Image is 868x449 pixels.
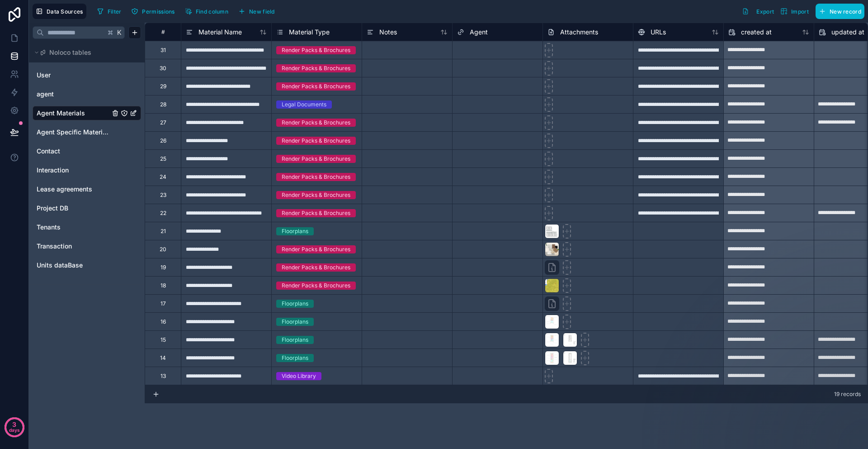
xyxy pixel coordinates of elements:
[33,182,141,196] div: Lease agreements
[282,82,350,91] div: Render Packs & Brochures
[282,300,308,308] div: Floorplans
[33,201,141,215] div: Project DB
[160,173,166,181] div: 24
[160,65,166,72] div: 30
[379,28,397,37] span: Notes
[282,100,326,109] div: Legal Documents
[37,204,68,213] span: Project DB
[37,147,110,156] a: Contact
[12,420,16,429] p: 3
[282,372,316,380] div: Video Library
[160,83,166,90] div: 29
[37,166,110,175] a: Interaction
[37,261,110,270] a: Units dataBase
[160,155,166,162] div: 25
[33,144,141,158] div: Contact
[282,263,350,272] div: Render Packs & Brochures
[33,87,141,101] div: agent
[37,223,110,232] a: Tenants
[37,71,51,80] span: User
[282,191,350,199] div: Render Packs & Brochures
[37,128,110,137] a: Agent Specific Materials
[756,8,774,15] span: Export
[282,173,350,181] div: Render Packs & Brochures
[160,210,166,217] div: 22
[128,5,178,18] button: Permissions
[37,109,85,118] span: Agent Materials
[160,318,166,325] div: 16
[37,185,92,194] span: Lease agreements
[160,137,166,144] div: 26
[198,28,242,37] span: Material Name
[282,318,308,326] div: Floorplans
[560,28,598,37] span: Attachments
[37,185,110,194] a: Lease agreements
[282,119,350,127] div: Render Packs & Brochures
[282,245,350,253] div: Render Packs & Brochures
[33,4,86,19] button: Data Sources
[777,4,812,19] button: Import
[196,8,228,15] span: Find column
[282,209,350,217] div: Render Packs & Brochures
[282,46,350,54] div: Render Packs & Brochures
[37,109,110,118] a: Agent Materials
[160,228,166,235] div: 21
[33,125,141,139] div: Agent Specific Materials
[160,282,166,289] div: 18
[816,4,864,19] button: New record
[33,68,141,82] div: User
[160,373,166,380] div: 13
[235,5,278,18] button: New field
[182,5,231,18] button: Find column
[33,258,141,272] div: Units dataBase
[37,90,110,99] a: agent
[37,204,110,213] a: Project DB
[37,147,60,156] span: Contact
[37,242,110,251] a: Transaction
[37,90,54,99] span: agent
[470,28,488,37] span: Agent
[160,191,166,199] div: 23
[33,239,141,253] div: Transaction
[37,242,72,251] span: Transaction
[651,28,666,37] span: URLs
[791,8,809,15] span: Import
[33,220,141,234] div: Tenants
[128,5,181,18] a: Permissions
[812,4,864,19] a: New record
[152,29,174,35] div: #
[142,8,175,15] span: Permissions
[160,300,166,307] div: 17
[282,282,350,290] div: Render Packs & Brochures
[37,71,110,80] a: User
[160,264,166,271] div: 19
[47,8,83,15] span: Data Sources
[831,28,864,37] span: updated at
[160,101,166,108] div: 28
[282,336,308,344] div: Floorplans
[282,227,308,235] div: Floorplans
[160,354,166,362] div: 14
[94,5,125,18] button: Filter
[108,8,122,15] span: Filter
[282,155,350,163] div: Render Packs & Brochures
[9,424,20,436] p: days
[160,47,166,54] div: 31
[160,119,166,126] div: 27
[116,29,123,36] span: K
[289,28,330,37] span: Material Type
[37,261,83,270] span: Units dataBase
[282,137,350,145] div: Render Packs & Brochures
[160,336,166,344] div: 15
[37,166,69,175] span: Interaction
[741,28,772,37] span: created at
[282,64,350,72] div: Render Packs & Brochures
[37,223,61,232] span: Tenants
[160,246,166,253] div: 20
[33,163,141,177] div: Interaction
[49,48,91,57] span: Noloco tables
[249,8,275,15] span: New field
[282,354,308,362] div: Floorplans
[33,46,136,59] button: Noloco tables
